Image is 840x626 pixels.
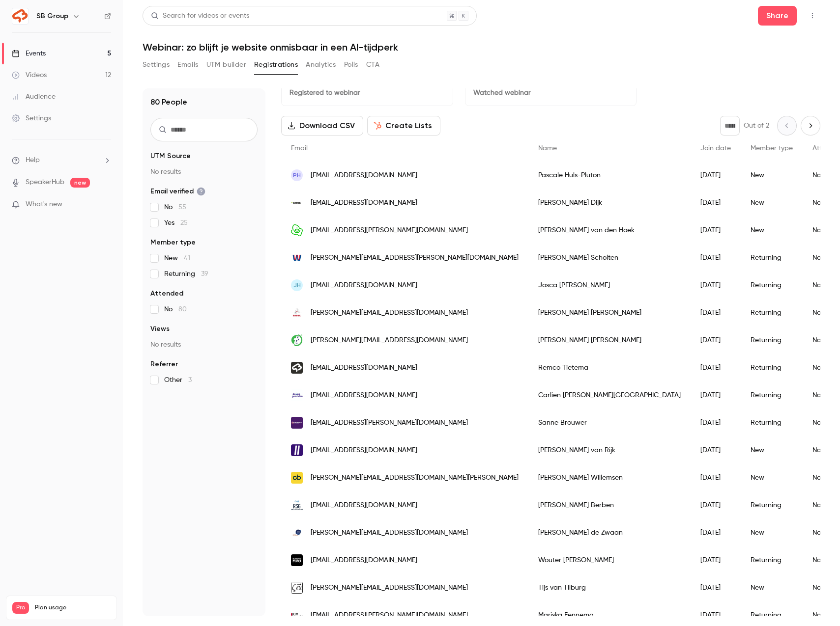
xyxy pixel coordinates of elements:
[164,253,190,263] span: New
[691,381,741,409] div: [DATE]
[150,359,178,369] span: Referrer
[12,92,56,102] div: Audience
[311,583,468,593] span: [PERSON_NAME][EMAIL_ADDRESS][DOMAIN_NAME]
[741,244,803,272] div: Returning
[164,218,188,228] span: Yes
[538,145,557,152] span: Name
[291,334,303,346] img: translas.com
[691,327,741,354] div: [DATE]
[528,299,691,327] div: [PERSON_NAME] [PERSON_NAME]
[206,57,246,73] button: UTM builder
[741,272,803,299] div: Returning
[311,390,417,401] span: [EMAIL_ADDRESS][DOMAIN_NAME]
[528,464,691,491] div: [PERSON_NAME] Willemsen
[12,49,46,58] div: Events
[691,409,741,436] div: [DATE]
[528,327,691,354] div: [PERSON_NAME] [PERSON_NAME]
[528,409,691,436] div: Sanne Brouwer
[291,472,303,484] img: code-blauw.nl
[741,327,803,354] div: Returning
[26,177,64,188] a: SpeakerHub
[178,306,187,313] span: 80
[291,252,303,264] img: vanderwal.company
[36,11,68,21] h6: SB Group
[528,519,691,546] div: [PERSON_NAME] de Zwaan
[741,491,803,519] div: Returning
[691,574,741,601] div: [DATE]
[26,155,40,165] span: Help
[150,238,196,247] span: Member type
[311,610,468,621] span: [EMAIL_ADDRESS][PERSON_NAME][DOMAIN_NAME]
[528,162,691,189] div: Pascale Huls-Pluton
[801,116,820,136] button: Next page
[291,197,303,209] img: gimeg.nl
[311,225,468,236] span: [EMAIL_ADDRESS][PERSON_NAME][DOMAIN_NAME]
[700,145,731,152] span: Join date
[180,219,188,226] span: 25
[12,113,51,123] div: Settings
[12,70,47,80] div: Videos
[291,362,303,374] img: socialbrothers.nl
[741,574,803,601] div: New
[291,499,303,511] img: rsg.nl
[151,11,249,21] div: Search for videos or events
[26,199,62,210] span: What's new
[741,409,803,436] div: Returning
[528,546,691,574] div: Wouter [PERSON_NAME]
[150,151,191,161] span: UTM Source
[311,473,519,483] span: [PERSON_NAME][EMAIL_ADDRESS][DOMAIN_NAME][PERSON_NAME]
[691,436,741,464] div: [DATE]
[691,272,741,299] div: [DATE]
[528,272,691,299] div: Josca [PERSON_NAME]
[528,574,691,601] div: Tijs van Tilburg
[311,418,468,428] span: [EMAIL_ADDRESS][PERSON_NAME][DOMAIN_NAME]
[291,527,303,539] img: heinendelftsblauw.nl
[290,88,445,98] p: Registered to webinar
[741,436,803,464] div: New
[12,602,29,614] span: Pro
[311,555,417,566] span: [EMAIL_ADDRESS][DOMAIN_NAME]
[311,280,417,291] span: [EMAIL_ADDRESS][DOMAIN_NAME]
[143,57,170,73] button: Settings
[178,204,186,211] span: 55
[691,519,741,546] div: [DATE]
[201,271,208,277] span: 39
[741,519,803,546] div: New
[311,445,417,456] span: [EMAIL_ADDRESS][DOMAIN_NAME]
[311,170,417,181] span: [EMAIL_ADDRESS][DOMAIN_NAME]
[293,171,301,180] span: PH
[691,162,741,189] div: [DATE]
[741,299,803,327] div: Returning
[150,187,205,196] span: Email verified
[311,528,468,538] span: [PERSON_NAME][EMAIL_ADDRESS][DOMAIN_NAME]
[528,381,691,409] div: Carlien [PERSON_NAME][GEOGRAPHIC_DATA]
[311,253,519,263] span: [PERSON_NAME][EMAIL_ADDRESS][PERSON_NAME][DOMAIN_NAME]
[291,307,303,319] img: sabelcommunicatie.nl
[691,299,741,327] div: [DATE]
[164,304,187,314] span: No
[281,116,363,136] button: Download CSV
[691,244,741,272] div: [DATE]
[291,145,308,152] span: Email
[291,444,303,456] img: 2digits.nl
[528,491,691,519] div: [PERSON_NAME] Berben
[164,269,208,279] span: Returning
[99,200,111,209] iframe: Noticeable Trigger
[528,436,691,464] div: [PERSON_NAME] van Rijk
[528,189,691,217] div: [PERSON_NAME] Dijk
[751,145,793,152] span: Member type
[188,377,192,383] span: 3
[741,189,803,217] div: New
[367,116,440,136] button: Create Lists
[528,354,691,381] div: Remco Tietema
[366,57,379,73] button: CTA
[528,244,691,272] div: [PERSON_NAME] Scholten
[291,224,303,236] img: kpnmail.nl
[758,6,797,26] button: Share
[150,167,258,177] p: No results
[741,162,803,189] div: New
[691,217,741,244] div: [DATE]
[691,354,741,381] div: [DATE]
[291,417,303,429] img: specialisten-net.nl
[311,335,468,346] span: [PERSON_NAME][EMAIL_ADDRESS][DOMAIN_NAME]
